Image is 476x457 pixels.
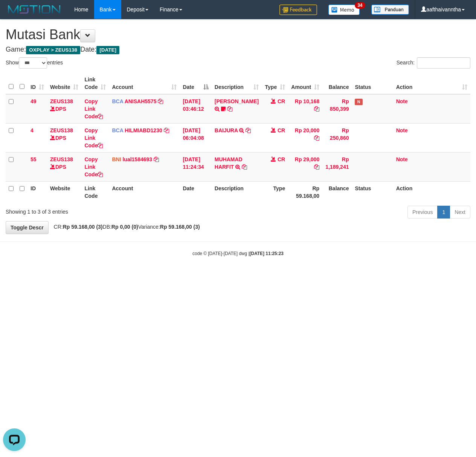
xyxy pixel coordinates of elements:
[288,181,322,203] th: Rp 59.168,00
[47,73,81,94] th: Website: activate to sort column ascending
[212,181,262,203] th: Description
[111,224,138,230] strong: Rp 0,00 (0)
[84,98,103,119] a: Copy Link Code
[96,46,119,54] span: [DATE]
[262,181,288,203] th: Type
[180,123,211,152] td: [DATE] 06:04:08
[81,73,109,94] th: Link Code: activate to sort column ascending
[50,224,200,230] span: CR: DB: Variance:
[314,135,319,141] a: Copy Rp 20,000 to clipboard
[322,94,352,124] td: Rp 850,399
[355,99,362,105] span: Has Note
[164,127,169,133] a: Copy HILMIABD1230 to clipboard
[278,156,285,162] span: CR
[314,164,319,170] a: Copy Rp 29,000 to clipboard
[227,106,232,112] a: Copy INA PAUJANAH to clipboard
[50,127,73,133] a: ZEUS138
[158,98,163,104] a: Copy ANISAH5575 to clipboard
[250,251,284,256] strong: [DATE] 11:25:23
[396,156,408,162] a: Note
[122,156,152,162] a: lual1584693
[355,2,365,9] span: 34
[47,152,81,181] td: DPS
[31,98,37,104] span: 49
[47,123,81,152] td: DPS
[212,73,262,94] th: Description: activate to sort column ascending
[242,164,247,170] a: Copy MUHAMAD HARFIT to clipboard
[26,46,80,54] span: OXPLAY > ZEUS138
[84,156,103,177] a: Copy Link Code
[84,127,103,148] a: Copy Link Code
[322,152,352,181] td: Rp 1,189,241
[215,127,238,133] a: BAIJURA
[192,251,284,256] small: code © [DATE]-[DATE] dwg |
[27,73,47,94] th: ID: activate to sort column ascending
[47,181,81,203] th: Website
[393,73,470,94] th: Action: activate to sort column ascending
[371,5,409,15] img: panduan.png
[160,224,200,230] strong: Rp 59.168,00 (3)
[396,98,408,104] a: Note
[393,181,470,203] th: Action
[154,156,159,162] a: Copy lual1584693 to clipboard
[215,98,259,104] a: [PERSON_NAME]
[288,94,322,124] td: Rp 10,168
[31,127,34,133] span: 4
[180,94,211,124] td: [DATE] 03:46:12
[352,73,393,94] th: Status
[19,57,47,69] select: Showentries
[437,206,450,219] a: 1
[314,106,319,112] a: Copy Rp 10,168 to clipboard
[50,98,73,104] a: ZEUS138
[180,73,211,94] th: Date: activate to sort column descending
[180,181,211,203] th: Date
[27,181,47,203] th: ID
[125,127,162,133] a: HILMIABD1230
[63,224,103,230] strong: Rp 59.168,00 (3)
[6,205,193,216] div: Showing 1 to 3 of 3 entries
[288,123,322,152] td: Rp 20,000
[81,181,109,203] th: Link Code
[47,94,81,124] td: DPS
[6,57,63,69] label: Show entries
[215,156,243,170] a: MUHAMAD HARFIT
[288,152,322,181] td: Rp 29,000
[6,46,470,53] h4: Game: Date:
[397,57,470,69] label: Search:
[6,4,63,15] img: MOTION_logo.png
[417,57,470,69] input: Search:
[407,206,438,219] a: Previous
[322,123,352,152] td: Rp 250,860
[246,127,251,133] a: Copy BAIJURA to clipboard
[112,156,121,162] span: BNI
[112,98,123,104] span: BCA
[322,73,352,94] th: Balance
[288,73,322,94] th: Amount: activate to sort column ascending
[352,181,393,203] th: Status
[322,181,352,203] th: Balance
[109,73,180,94] th: Account: activate to sort column ascending
[262,73,288,94] th: Type: activate to sort column ascending
[328,5,360,15] img: Button%20Memo.svg
[125,98,157,104] a: ANISAH5575
[180,152,211,181] td: [DATE] 11:24:34
[109,181,180,203] th: Account
[50,156,73,162] a: ZEUS138
[6,221,49,234] a: Toggle Descr
[3,3,26,26] button: Open LiveChat chat widget
[279,5,317,15] img: Feedback.jpg
[278,98,285,104] span: CR
[450,206,470,219] a: Next
[278,127,285,133] span: CR
[31,156,37,162] span: 55
[396,127,408,133] a: Note
[6,27,470,42] h1: Mutasi Bank
[112,127,123,133] span: BCA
